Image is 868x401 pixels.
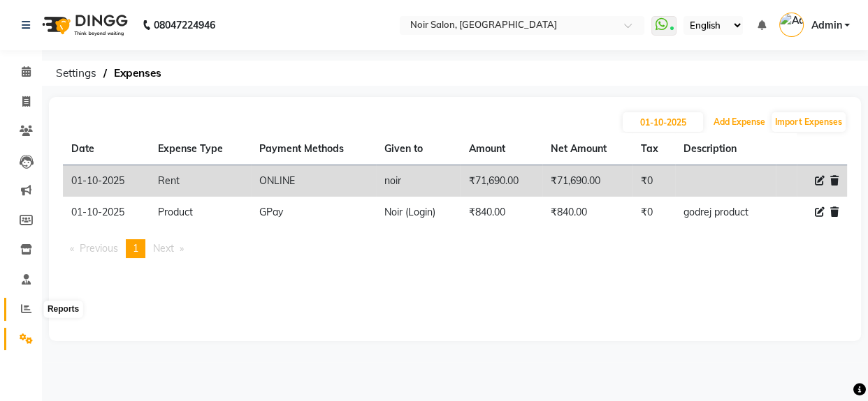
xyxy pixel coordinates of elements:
[632,165,675,197] td: ₹0
[251,133,377,165] th: Payment Methods
[632,197,675,228] td: ₹0
[154,6,215,45] b: 08047224946
[542,165,632,197] td: ₹71,690.00
[107,61,168,86] span: Expenses
[150,197,251,228] td: Product
[623,112,703,132] input: PLACEHOLDER.DATE
[772,112,846,132] button: Import Expenses
[376,133,460,165] th: Given to
[779,13,804,37] img: Admin
[133,242,138,255] span: 1
[460,165,542,197] td: ₹71,690.00
[251,197,377,228] td: GPay
[811,18,841,33] span: Admin
[632,133,675,165] th: Tax
[376,197,460,228] td: Noir (Login)
[376,165,460,197] td: noir
[542,197,632,228] td: ₹840.00
[542,133,632,165] th: Net Amount
[150,133,251,165] th: Expense Type
[63,133,150,165] th: Date
[710,112,769,132] button: Add Expense
[63,197,150,228] td: 01-10-2025
[460,133,542,165] th: Amount
[44,301,82,318] div: Reports
[36,6,131,45] img: logo
[675,133,776,165] th: Description
[49,61,103,86] span: Settings
[251,165,377,197] td: ONLINE
[63,165,150,197] td: 01-10-2025
[80,242,118,255] span: Previous
[150,165,251,197] td: Rent
[675,197,776,228] td: godrej product
[460,197,542,228] td: ₹840.00
[153,242,174,255] span: Next
[63,239,847,258] nav: Pagination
